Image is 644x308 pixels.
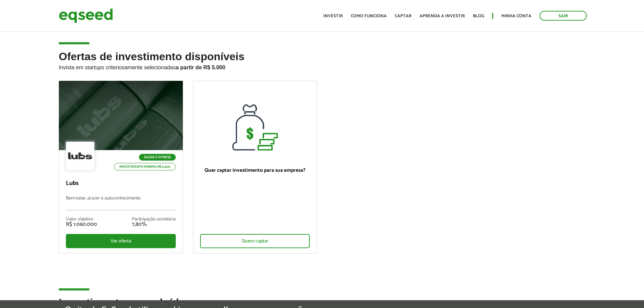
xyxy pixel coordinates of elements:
div: Participação societária [132,217,176,222]
div: R$ 1.060.000 [66,222,97,227]
p: Lubs [66,180,176,187]
a: Quer captar investimento para sua empresa? Quero captar [193,81,317,254]
a: Como funciona [351,14,387,18]
a: Investir [323,14,343,18]
p: Quer captar investimento para sua empresa? [200,167,310,173]
p: Bem-estar, prazer e autoconhecimento [66,196,176,210]
a: Sair [540,11,587,21]
strong: a partir de R$ 5.000 [176,65,225,70]
div: Valor objetivo [66,217,97,222]
img: EqSeed [59,7,113,25]
p: Invista em startups criteriosamente selecionadas [59,63,586,71]
a: Minha conta [501,14,531,18]
div: 7,80% [132,222,176,227]
a: Saúde e Fitness Investimento mínimo: R$ 5.000 Lubs Bem-estar, prazer e autoconhecimento Valor obj... [59,81,183,253]
a: Aprenda a investir [420,14,465,18]
p: Saúde e Fitness [139,154,176,161]
div: Quero captar [200,234,310,248]
a: Blog [473,14,484,18]
a: Captar [395,14,411,18]
h2: Ofertas de investimento disponíveis [59,51,586,81]
div: Ver oferta [66,234,176,248]
p: Investimento mínimo: R$ 5.000 [114,163,176,170]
